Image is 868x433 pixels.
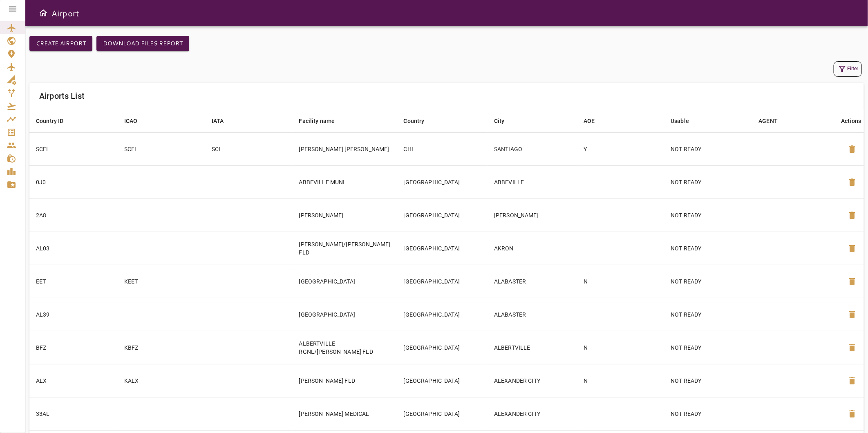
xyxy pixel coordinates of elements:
td: [PERSON_NAME] FLD [293,364,397,397]
span: Facility name [299,116,346,126]
p: NOT READY [671,344,745,352]
td: KBFZ [118,331,205,364]
span: delete [847,343,857,353]
button: Delete Airport [842,272,862,291]
button: Delete Airport [842,305,862,324]
td: ALBERTVILLE [488,331,577,364]
td: KALX [118,364,205,397]
td: [PERSON_NAME] MEDICAL [293,397,397,430]
span: AGENT [759,116,789,126]
td: [GEOGRAPHIC_DATA] [397,397,488,430]
span: AOE [584,116,605,126]
div: Usable [671,116,689,126]
td: [GEOGRAPHIC_DATA] [397,199,488,232]
td: 2A8 [29,199,118,232]
button: Filter [834,61,862,77]
div: AOE [584,116,595,126]
p: NOT READY [671,178,745,186]
div: Country ID [36,116,64,126]
td: 33AL [29,397,118,430]
td: SCL [205,132,293,165]
td: BFZ [29,331,118,364]
td: ABBEVILLE MUNI [293,165,397,199]
span: delete [847,177,857,187]
button: Delete Airport [842,239,862,258]
td: N [577,265,664,298]
td: [GEOGRAPHIC_DATA] [293,298,397,331]
span: delete [847,210,857,220]
td: [GEOGRAPHIC_DATA] [397,232,488,265]
span: delete [847,376,857,386]
td: ALABASTER [488,298,577,331]
button: Create airport [29,36,92,51]
span: Country [404,116,435,126]
p: NOT READY [671,377,745,385]
p: NOT READY [671,410,745,418]
td: ALEXANDER CITY [488,364,577,397]
td: ALX [29,364,118,397]
span: delete [847,144,857,154]
td: [GEOGRAPHIC_DATA] [397,298,488,331]
span: IATA [212,116,235,126]
td: [GEOGRAPHIC_DATA] [293,265,397,298]
td: N [577,364,664,397]
td: ALEXANDER CITY [488,397,577,430]
div: IATA [212,116,224,126]
button: Delete Airport [842,205,862,225]
td: Y [577,132,664,165]
td: [GEOGRAPHIC_DATA] [397,165,488,199]
td: ALBERTVILLE RGNL/[PERSON_NAME] FLD [293,331,397,364]
div: Country [404,116,425,126]
button: Delete Airport [842,139,862,159]
span: City [494,116,515,126]
td: [PERSON_NAME] [PERSON_NAME] [293,132,397,165]
td: [GEOGRAPHIC_DATA] [397,364,488,397]
p: NOT READY [671,277,745,286]
span: ICAO [124,116,148,126]
h6: Airports List [39,89,85,103]
button: Open drawer [35,5,51,21]
span: Usable [671,116,700,126]
button: Delete Airport [842,338,862,357]
p: NOT READY [671,145,745,153]
button: Delete Airport [842,172,862,192]
td: [PERSON_NAME]/[PERSON_NAME] FLD [293,232,397,265]
div: ICAO [124,116,138,126]
div: Facility name [299,116,335,126]
p: NOT READY [671,211,745,219]
td: AKRON [488,232,577,265]
td: AL39 [29,298,118,331]
td: ALABASTER [488,265,577,298]
button: Delete Airport [842,404,862,424]
td: KEET [118,265,205,298]
td: [GEOGRAPHIC_DATA] [397,265,488,298]
td: EET [29,265,118,298]
h6: Airport [51,7,79,20]
td: SCEL [29,132,118,165]
p: NOT READY [671,244,745,252]
td: CHL [397,132,488,165]
td: SANTIAGO [488,132,577,165]
button: Download Files Report [96,36,189,51]
span: delete [847,243,857,253]
td: AL03 [29,232,118,265]
div: AGENT [759,116,778,126]
p: NOT READY [671,310,745,319]
td: [PERSON_NAME] [488,199,577,232]
td: N [577,331,664,364]
button: Delete Airport [842,371,862,391]
td: SCEL [118,132,205,165]
span: delete [847,409,857,419]
td: [PERSON_NAME] [293,199,397,232]
span: Country ID [36,116,74,126]
div: City [494,116,505,126]
td: [GEOGRAPHIC_DATA] [397,331,488,364]
td: 0J0 [29,165,118,199]
span: delete [847,277,857,286]
span: delete [847,310,857,319]
td: ABBEVILLE [488,165,577,199]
